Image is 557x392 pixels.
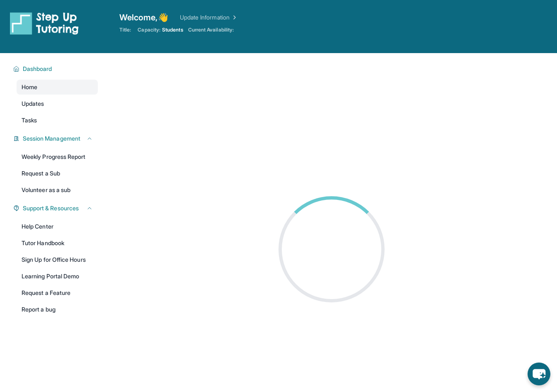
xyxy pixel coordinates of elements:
a: Help Center [17,219,98,234]
a: Sign Up for Office Hours [17,252,98,267]
a: Weekly Progress Report [17,149,98,164]
button: Session Management [19,134,93,143]
a: Home [17,80,98,95]
a: Tasks [17,113,98,128]
img: logo [10,12,79,35]
span: Welcome, 👋 [119,12,168,23]
span: Capacity: [138,27,160,33]
a: Request a Sub [17,166,98,181]
span: Title: [119,27,131,33]
span: Current Availability: [188,27,234,33]
img: Chevron Right [230,13,238,22]
span: Students [162,27,183,33]
span: Support & Resources [23,204,79,212]
span: Updates [22,100,44,108]
a: Learning Portal Demo [17,269,98,284]
a: Tutor Handbook [17,236,98,251]
button: Support & Resources [19,204,93,212]
a: Report a bug [17,302,98,317]
a: Request a Feature [17,285,98,300]
a: Update Information [180,13,238,22]
button: chat-button [528,363,550,385]
button: Dashboard [19,65,93,73]
span: Home [22,83,37,91]
span: Tasks [22,116,37,124]
span: Session Management [23,134,80,143]
span: Dashboard [23,65,52,73]
a: Updates [17,96,98,111]
a: Volunteer as a sub [17,183,98,197]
